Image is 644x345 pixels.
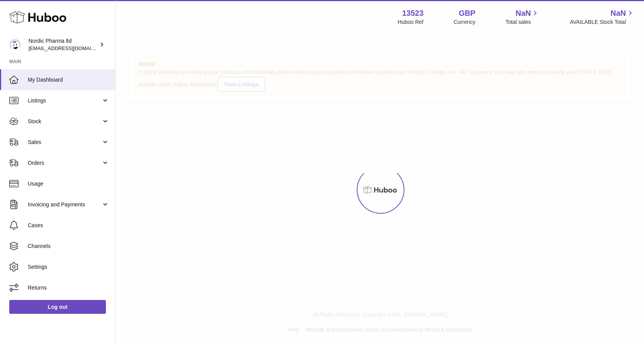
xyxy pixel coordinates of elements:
[454,18,476,26] div: Currency
[28,263,109,271] span: Settings
[28,243,109,250] span: Channels
[570,8,635,26] a: NaN AVAILABLE Stock Total
[29,37,98,52] div: Nordic Pharma ltd
[9,39,21,50] img: chika.alabi@nordicpharma.com
[459,8,475,18] strong: GBP
[28,76,109,84] span: My Dashboard
[28,284,109,291] span: Returns
[570,18,635,26] span: AVAILABLE Stock Total
[505,18,540,26] span: Total sales
[28,201,101,208] span: Invoicing and Payments
[28,118,101,125] span: Stock
[515,8,531,18] span: NaN
[402,8,424,18] strong: 13523
[9,300,106,314] a: Log out
[28,97,101,104] span: Listings
[28,222,109,229] span: Cases
[28,180,109,188] span: Usage
[398,18,424,26] div: Huboo Ref
[29,45,113,51] span: [EMAIL_ADDRESS][DOMAIN_NAME]
[28,139,101,146] span: Sales
[28,159,101,167] span: Orders
[505,8,540,26] a: NaN Total sales
[610,8,626,18] span: NaN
